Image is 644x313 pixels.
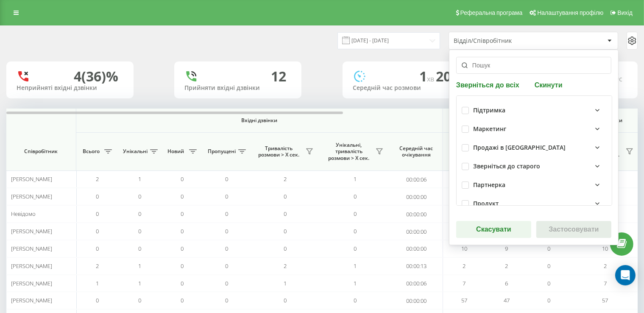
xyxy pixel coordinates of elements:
[284,175,287,183] font: 2
[406,176,427,183] font: 00:00:06
[11,175,52,183] font: [PERSON_NAME]
[284,227,287,235] font: 0
[473,106,505,114] font: Підтримка
[548,279,551,287] font: 0
[454,36,512,45] font: Відділ/Співробітник
[354,193,357,200] font: 0
[463,279,466,287] font: 7
[96,227,99,235] font: 0
[83,148,100,155] font: Всього
[11,245,52,252] font: [PERSON_NAME]
[226,193,229,200] font: 0
[181,210,184,218] font: 0
[505,279,508,287] font: 6
[463,262,466,270] font: 2
[406,297,427,305] font: 00:00:00
[139,175,142,183] font: 1
[226,296,229,304] font: 0
[548,296,551,304] font: 0
[226,175,229,183] font: 0
[460,9,523,16] font: Реферальна програма
[461,245,467,252] font: 10
[181,262,184,270] font: 0
[604,279,607,287] font: 7
[473,162,540,170] font: Зверніться до старого
[406,210,427,218] font: 00:00:00
[436,67,451,85] font: 20
[618,9,633,16] font: Вихід
[11,262,52,270] font: [PERSON_NAME]
[328,141,369,162] font: Унікальні, тривалість розмови > Х сек.
[536,221,611,238] button: Застосовувати
[604,262,607,270] font: 2
[548,245,551,252] font: 0
[427,74,434,84] font: хв
[406,193,427,201] font: 00:00:00
[473,199,499,207] font: Продукт
[532,81,565,89] button: Скинути
[461,296,467,304] font: 57
[242,117,278,124] font: Вхідні дзвінки
[74,67,81,85] font: 4
[473,125,506,133] font: Маркетинг
[354,227,357,235] font: 0
[604,67,619,85] font: 13
[549,226,599,233] font: Застосовувати
[96,296,99,304] font: 0
[537,9,603,16] font: Налаштування профілю
[619,74,622,84] font: с
[258,145,299,159] font: Тривалість розмови > Х сек.
[456,81,519,89] font: Зверніться до всіх
[548,262,551,270] font: 0
[284,193,287,200] font: 0
[181,245,184,252] font: 0
[17,84,97,92] font: Неприйняті вхідні дзвінки
[535,81,563,89] font: Скинути
[139,245,142,252] font: 0
[505,245,508,252] font: 9
[476,226,511,233] font: Скасувати
[11,227,52,235] font: [PERSON_NAME]
[284,210,287,218] font: 0
[139,279,142,287] font: 1
[96,262,99,270] font: 2
[419,67,427,85] font: 1
[354,210,357,218] font: 0
[354,175,357,183] font: 1
[184,84,260,92] font: Прийняти вхідні дзвінки
[284,245,287,252] font: 0
[25,148,58,155] font: Співробітник
[284,296,287,304] font: 0
[602,245,608,252] font: 10
[406,228,427,235] font: 00:00:00
[226,262,229,270] font: 0
[11,210,36,218] font: Невідомо
[602,296,608,304] font: 57
[208,148,236,155] font: Пропущені
[226,245,229,252] font: 0
[11,193,52,200] font: [PERSON_NAME]
[181,193,184,200] font: 0
[181,296,184,304] font: 0
[181,175,184,183] font: 0
[406,262,427,270] font: 00:00:13
[473,143,566,151] font: Продажі в [GEOGRAPHIC_DATA]
[354,262,357,270] font: 1
[96,175,99,183] font: 2
[96,279,99,287] font: 1
[226,279,229,287] font: 0
[181,227,184,235] font: 0
[139,262,142,270] font: 1
[96,210,99,218] font: 0
[456,81,522,89] button: Зверніться до всіх
[139,227,142,235] font: 0
[96,193,99,200] font: 0
[406,245,427,253] font: 00:00:00
[139,193,142,200] font: 0
[81,67,118,85] font: (36)%
[473,181,505,189] font: Партнерка
[226,210,229,218] font: 0
[353,84,421,92] font: Середній час розмови
[456,221,531,238] button: Скасувати
[284,279,287,287] font: 1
